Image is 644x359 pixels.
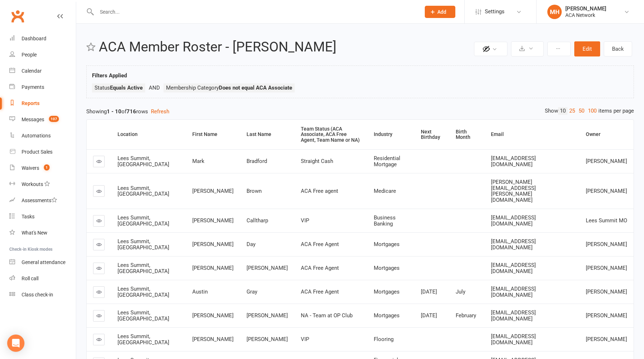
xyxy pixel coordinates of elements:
a: Tasks [9,209,76,225]
span: Lees Summit, [GEOGRAPHIC_DATA] [118,286,169,298]
span: 1 [44,164,50,171]
span: ACA Free Agent [301,288,339,295]
a: General attendance kiosk mode [9,254,76,271]
div: First Name [192,132,234,137]
span: ACA Free Agent [301,265,339,271]
a: Roll call [9,271,76,287]
span: Lees Summit, [GEOGRAPHIC_DATA] [118,309,169,322]
div: Roll call [22,276,38,281]
span: Austin [192,288,208,295]
div: Tasks [22,214,34,219]
div: Dashboard [22,36,46,41]
span: Lees Summit, [GEOGRAPHIC_DATA] [118,155,169,168]
span: [PERSON_NAME] [586,336,627,342]
span: Add [437,9,446,15]
div: ACA Network [565,12,606,18]
strong: 1 - 10 [107,108,121,115]
strong: Equals Active [110,85,143,91]
div: What's New [22,230,47,236]
div: Waivers [22,165,39,171]
span: Status [95,85,143,91]
span: Bradford [247,158,267,164]
div: Birth Month [456,129,479,140]
span: [EMAIL_ADDRESS][DOMAIN_NAME] [491,262,536,274]
div: Next Birthday [421,129,444,140]
div: Team Status (ACA Associate, ACA Free Agent, Team Name or NA) [301,126,362,143]
span: ACA Free agent [301,188,338,194]
div: Showing of rows [86,107,634,116]
span: [PERSON_NAME] [586,265,627,271]
a: People [9,47,76,63]
span: Lees Summit MO [586,217,627,224]
span: Day [247,241,256,247]
div: Reports [22,100,40,106]
span: [PERSON_NAME] [247,265,288,271]
span: [PERSON_NAME][EMAIL_ADDRESS][PERSON_NAME][DOMAIN_NAME] [491,179,536,203]
div: General attendance [22,259,65,265]
span: Residential Mortgage [374,155,400,168]
a: Dashboard [9,31,76,47]
div: Calendar [22,68,42,74]
a: Product Sales [9,144,76,160]
span: February [456,312,476,319]
a: Clubworx [9,7,27,25]
div: Automations [22,133,51,138]
span: Lees Summit, [GEOGRAPHIC_DATA] [118,185,169,197]
span: [DATE] [421,312,437,319]
a: Waivers 1 [9,160,76,176]
span: Mortgages [374,288,400,295]
span: NA - Team at OP Club [301,312,353,319]
span: [EMAIL_ADDRESS][DOMAIN_NAME] [491,286,536,298]
span: Gray [247,288,257,295]
span: [EMAIL_ADDRESS][DOMAIN_NAME] [491,333,536,346]
span: [PERSON_NAME] [586,241,627,247]
a: Assessments [9,192,76,209]
span: [PERSON_NAME] [192,265,234,271]
span: [PERSON_NAME] [586,312,627,319]
span: [PERSON_NAME] [247,312,288,319]
input: Search... [95,7,415,17]
span: [DATE] [421,288,437,295]
div: Industry [374,132,408,137]
span: Business Banking [374,214,396,227]
span: [PERSON_NAME] [247,336,288,342]
div: Payments [22,84,44,90]
span: [EMAIL_ADDRESS][DOMAIN_NAME] [491,214,536,227]
a: Calendar [9,63,76,79]
a: Automations [9,128,76,144]
span: Settings [485,4,505,20]
span: [PERSON_NAME] [192,336,234,342]
span: Membership Category [166,85,292,91]
span: VIP [301,336,309,342]
a: Reports [9,95,76,112]
span: [PERSON_NAME] [192,188,234,194]
span: [PERSON_NAME] [586,188,627,194]
span: Flooring [374,336,394,342]
span: [PERSON_NAME] [586,288,627,295]
div: [PERSON_NAME] [565,5,606,12]
a: 100 [586,107,598,115]
button: Refresh [151,107,169,116]
span: 107 [49,116,59,122]
strong: Does not equal ACA Associate [219,85,292,91]
a: Workouts [9,176,76,192]
div: Open Intercom Messenger [7,335,24,352]
a: Class kiosk mode [9,287,76,303]
div: Last Name [247,132,289,137]
div: Workouts [22,181,43,187]
span: Mortgages [374,241,400,247]
span: [PERSON_NAME] [192,312,234,319]
a: Payments [9,79,76,95]
span: [PERSON_NAME] [192,241,234,247]
a: What's New [9,225,76,241]
a: 50 [577,107,586,115]
span: Calltharp [247,217,268,224]
strong: Filters Applied [92,72,127,79]
span: Lees Summit, [GEOGRAPHIC_DATA] [118,214,169,227]
span: Straight Cash [301,158,333,164]
div: Location [118,132,180,137]
span: July [456,288,465,295]
div: MH [547,5,562,19]
button: Add [425,6,455,18]
div: Messages [22,117,44,122]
